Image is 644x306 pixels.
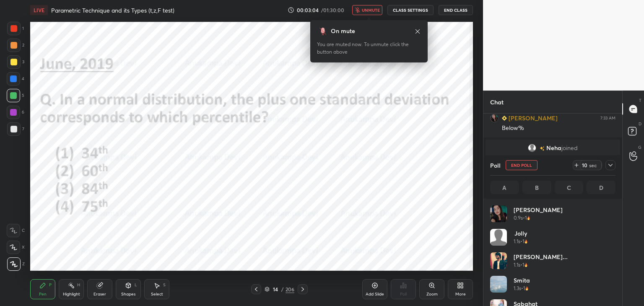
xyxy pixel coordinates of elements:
img: streak-poll-icon.44701ccd.svg [524,263,528,267]
img: no-rating-badge.077c3623.svg [540,146,545,151]
div: 4 [7,72,24,86]
h5: • [520,261,522,269]
div: You are muted now. To unmute click the button above [317,41,421,56]
button: unmute [352,5,382,15]
div: 7 [7,122,24,136]
h5: 1 [525,214,527,222]
div: 1 [7,22,24,35]
p: T [639,97,641,104]
h4: [PERSON_NAME]... [514,252,568,261]
button: CLASS SETTINGS [387,5,434,15]
div: 10 [581,162,588,169]
div: Highlight [63,292,80,296]
div: grid [490,205,615,306]
h5: • [523,214,525,222]
div: L [135,283,137,287]
h6: [PERSON_NAME] [507,114,558,122]
img: default.png [490,229,507,246]
div: C [7,224,25,237]
div: Shapes [121,292,135,296]
img: f760795c22954182a05c81e0024896a8.jpg [490,114,499,122]
img: default.png [528,144,536,152]
img: 862af890b6414d4484078b6bf03db6c1.jpg [490,276,507,293]
div: 5 [7,89,24,102]
p: Chat [483,91,510,113]
span: Neha [546,145,561,151]
div: 206 [286,285,294,293]
div: 14 [271,287,280,292]
div: H [77,283,80,287]
div: P [49,283,52,287]
img: f760795c22954182a05c81e0024896a8.jpg [490,205,507,222]
div: grid [483,114,622,243]
div: Zoom [426,292,438,296]
h5: 1.3s [514,285,521,292]
div: 6 [7,106,24,119]
button: End Poll [506,160,538,170]
div: / [281,287,284,292]
img: streak-poll-icon.44701ccd.svg [524,239,528,244]
div: Below% [502,124,615,132]
div: On mute [331,27,355,36]
h5: 1.1s [514,238,520,245]
div: Select [151,292,163,296]
h4: Parametric Technique and its Types (t,z,F test) [51,6,174,14]
h5: 1 [523,285,525,292]
h5: 1 [522,261,524,269]
div: 7:33 AM [600,116,615,121]
img: streak-poll-icon.44701ccd.svg [525,286,529,290]
div: More [455,292,466,296]
div: Add Slide [366,292,384,296]
h4: Poll [490,161,501,170]
h5: 0.9s [514,214,523,222]
h5: • [521,285,523,292]
span: unmute [362,7,380,13]
h5: 1.1s [514,261,520,269]
h5: 1 [522,238,524,245]
h4: [PERSON_NAME] [514,205,563,214]
div: Z [7,257,25,271]
div: LIVE [30,5,48,15]
div: 2 [7,39,24,52]
span: joined [561,145,578,151]
div: X [7,241,25,254]
h4: Smita [514,276,530,285]
img: streak-poll-icon.44701ccd.svg [527,216,530,220]
div: sec [588,162,598,169]
div: 3 [7,55,24,69]
button: End Class [439,5,473,15]
div: Pen [39,292,47,296]
p: D [639,121,641,127]
img: 6482cf5f9f5b4d4fb1eaa706ab79700f.89285556_3 [490,252,507,269]
h4: Jolly [514,229,528,238]
h5: • [520,238,522,245]
div: Eraser [93,292,106,296]
div: S [163,283,166,287]
img: Learner_Badge_beginner_1_8b307cf2a0.svg [502,116,507,121]
p: G [638,144,641,150]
